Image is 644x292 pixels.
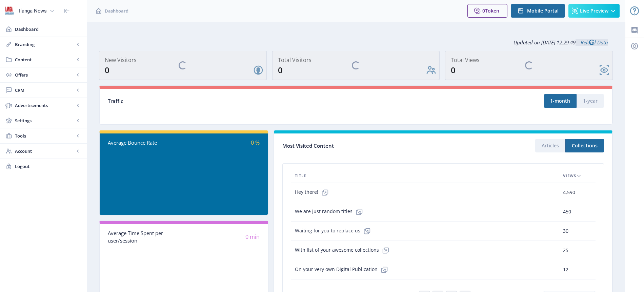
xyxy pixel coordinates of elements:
[15,71,75,78] span: Offers
[251,139,260,146] span: 0 %
[295,263,391,276] span: On your very own Digital Publication
[19,3,47,18] div: Ilanga News
[15,132,75,139] span: Tools
[295,186,332,199] span: Hey there!
[568,4,620,18] button: Live Preview
[527,8,559,14] span: Mobile Portal
[563,246,568,254] span: 25
[580,8,608,14] span: Live Preview
[295,172,306,180] span: Title
[282,141,443,151] div: Most Visited Content
[295,205,366,218] span: We are just random titles
[485,7,499,14] span: Token
[563,208,571,216] span: 450
[563,266,568,274] span: 12
[15,148,75,154] span: Account
[295,244,393,257] span: With list of your awesome collections
[108,139,184,147] div: Average Bounce Rate
[563,188,575,196] span: 4,590
[577,94,604,108] button: 1-year
[295,224,374,238] span: Waiting for you to replace us
[467,4,507,18] button: 0Token
[15,41,75,48] span: Branding
[105,7,128,14] span: Dashboard
[15,87,75,93] span: CRM
[535,139,565,152] button: Articles
[576,39,608,46] a: Reload Data
[15,117,75,124] span: Settings
[99,34,613,51] div: Updated on [DATE] 12:29:49
[511,4,565,18] button: Mobile Portal
[563,172,576,180] span: Views
[565,139,604,152] button: Collections
[4,5,15,16] img: 6e32966d-d278-493e-af78-9af65f0c2223.png
[15,26,81,33] span: Dashboard
[108,97,356,105] div: Traffic
[108,229,184,245] div: Average Time Spent per user/session
[15,56,75,63] span: Content
[563,227,568,235] span: 30
[15,163,81,170] span: Logout
[544,94,577,108] button: 1-month
[184,233,260,241] div: 0 min
[15,102,75,109] span: Advertisements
